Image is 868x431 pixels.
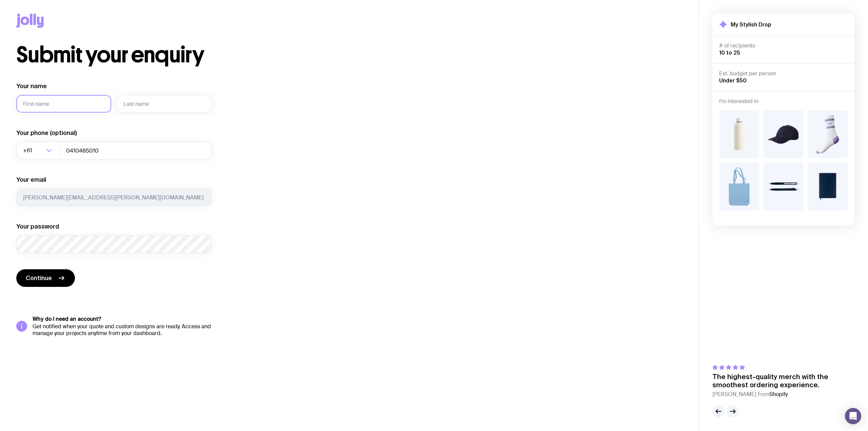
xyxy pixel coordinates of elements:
span: Continue [26,274,52,282]
div: Search for option [16,142,60,159]
button: Continue [16,269,75,287]
input: Last name [117,95,212,113]
cite: [PERSON_NAME] from [712,390,854,398]
input: First name [16,95,111,113]
span: +61 [23,142,34,159]
h1: Submit your enquiry [16,44,244,66]
span: Shopify [769,391,788,398]
h4: Est. budget per person [719,70,848,77]
h2: My Stylish Drop [731,21,771,28]
label: Your email [16,176,46,184]
span: Under $50 [719,77,747,83]
input: 0400123456 [59,142,212,159]
p: The highest-quality merch with the smoothest ordering experience. [712,373,854,389]
p: Get notified when your quote and custom designs are ready. Access and manage your projects anytim... [33,323,212,337]
span: 10 to 25 [719,50,740,56]
h5: Why do I need an account? [33,316,212,322]
input: you@email.com [16,189,212,206]
input: Search for option [34,142,44,159]
h4: # of recipients [719,42,848,49]
div: Open Intercom Messenger [845,408,861,424]
h4: I'm interested in [719,98,848,105]
label: Your phone (optional) [16,129,77,137]
label: Your name [16,82,47,90]
label: Your password [16,222,59,231]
